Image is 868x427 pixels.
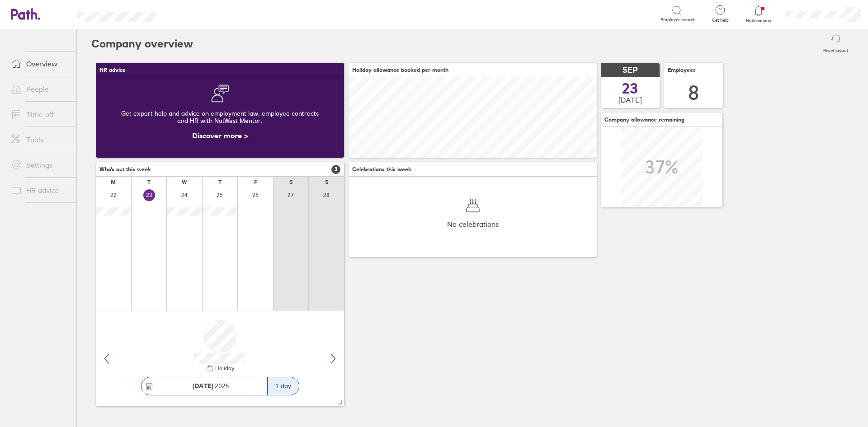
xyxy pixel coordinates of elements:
a: Discover more > [192,131,248,140]
a: Settings [4,156,76,174]
a: Time off [4,105,76,123]
h2: Company overview [91,29,193,58]
a: Notifications [744,5,774,23]
span: Employees [668,67,696,73]
div: S [325,179,328,185]
span: Who's out this week [99,166,151,173]
a: People [4,80,76,98]
span: Company allowance remaining [604,117,684,123]
strong: [DATE] [193,382,213,390]
div: F [254,179,257,185]
span: SEP [623,66,638,75]
div: M [111,179,116,185]
span: Get help [706,18,735,23]
span: Notifications [744,18,774,23]
div: Search [181,9,204,18]
span: No celebrations [447,220,499,228]
span: 3 [331,165,340,174]
span: HR advice [99,67,126,73]
a: Overview [4,55,76,73]
label: Reset layout [818,45,854,53]
a: HR advice [4,181,76,199]
div: Holiday [213,365,234,371]
span: Holiday allowance booked per month [352,67,448,73]
span: Employee search [660,17,696,23]
div: 1 day [267,377,299,395]
span: 23 [622,81,638,96]
span: 2025 [193,382,229,389]
span: [DATE] [618,96,642,104]
div: T [218,179,222,185]
div: W [182,179,187,185]
a: Tools [4,131,76,149]
span: Celebrations this week [352,166,411,173]
div: Get expert help and advice on employment law, employee contracts and HR with NatWest Mentor. [103,103,337,131]
button: Reset layout [818,29,854,58]
div: 8 [688,81,699,104]
div: T [147,179,151,185]
div: S [289,179,292,185]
